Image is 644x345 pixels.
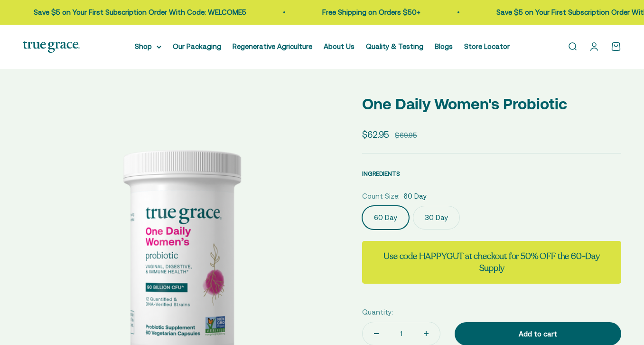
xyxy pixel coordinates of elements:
[412,322,440,345] button: Increase quantity
[4,7,217,18] p: Save $5 on Your First Subscription Order With Code: WELCOME5
[324,42,355,50] a: About Us
[362,92,621,116] p: One Daily Women's Probiotic
[363,322,390,345] button: Decrease quantity
[362,307,393,318] label: Quantity:
[173,42,221,50] a: Our Packaging
[362,127,389,142] sale-price: $62.95
[233,42,312,50] a: Regenerative Agriculture
[362,170,400,177] span: INGREDIENTS
[464,42,510,50] a: Store Locator
[435,42,453,50] a: Blogs
[383,250,600,274] strong: Use code HAPPYGUT at checkout for 50% OFF the 60-Day Supply
[474,328,602,340] div: Add to cart
[403,191,427,202] span: 60 Day
[395,130,417,141] compare-at-price: $69.95
[362,168,400,179] button: INGREDIENTS
[293,8,391,16] a: Free Shipping on Orders $50+
[366,42,423,50] a: Quality & Testing
[135,41,161,52] summary: Shop
[362,191,400,202] legend: Count Size:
